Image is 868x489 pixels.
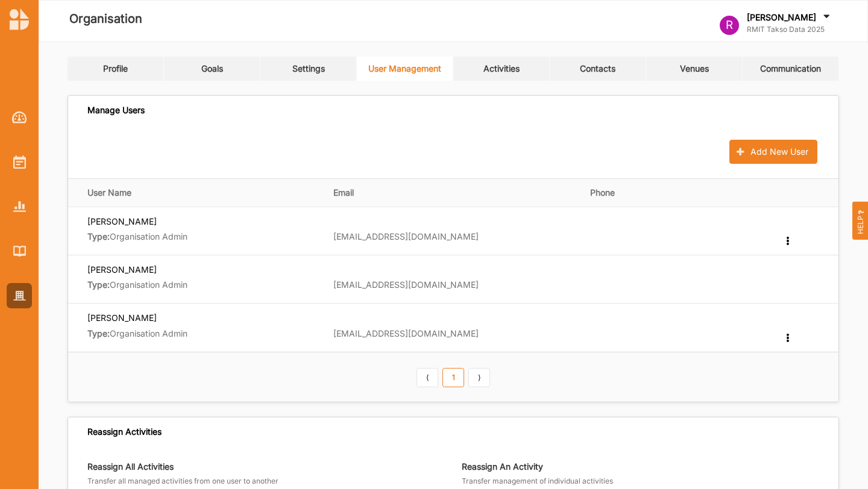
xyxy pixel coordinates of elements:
[13,246,26,256] img: Library
[415,367,492,387] div: Pagination Navigation
[333,328,479,339] label: [EMAIL_ADDRESS][DOMAIN_NAME]
[87,328,110,338] b: Type:
[483,63,520,74] div: Activities
[87,231,316,242] label: Organisation Admin
[13,201,26,211] img: Reports
[7,238,32,264] a: Library
[442,368,464,387] a: 1
[325,178,582,207] th: Email
[13,291,26,301] img: Organisation
[12,111,27,123] img: Dashboard
[103,63,128,74] div: Profile
[292,63,325,74] div: Settings
[468,368,490,387] a: Next item
[747,12,816,23] label: [PERSON_NAME]
[87,279,110,290] b: Type:
[69,9,142,29] label: Organisation
[7,149,32,175] a: Activities
[368,63,441,74] div: User Management
[87,264,157,275] label: [PERSON_NAME]
[720,16,739,35] div: R
[760,63,821,74] div: Communication
[201,63,223,74] div: Goals
[87,105,145,116] div: Manage Users
[87,231,110,241] b: Type:
[87,279,316,290] label: Organisation Admin
[462,461,819,472] label: Reassign An Activity
[462,476,819,486] label: Transfer management of individual activities
[87,461,453,472] label: Reassign All Activities
[417,368,438,387] a: Previous item
[747,25,832,34] label: RMIT Takso Data 2025
[68,178,325,207] th: User Name
[10,8,29,30] img: logo
[7,283,32,308] a: Organisation
[87,312,157,323] label: [PERSON_NAME]
[7,105,32,130] a: Dashboard
[87,216,157,227] label: [PERSON_NAME]
[7,194,32,219] a: Reports
[580,63,615,74] div: Contacts
[333,231,479,242] label: [EMAIL_ADDRESS][DOMAIN_NAME]
[87,476,453,486] label: Transfer all managed activities from one user to another
[333,279,479,290] label: [EMAIL_ADDRESS][DOMAIN_NAME]
[582,178,775,207] th: Phone
[13,155,26,169] img: Activities
[87,426,162,437] div: Reassign Activities
[729,140,817,164] button: Add New User
[87,328,316,339] label: Organisation Admin
[680,63,709,74] div: Venues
